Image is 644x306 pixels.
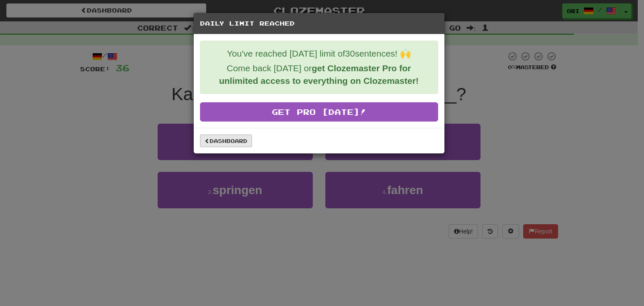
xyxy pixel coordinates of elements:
h5: Daily Limit Reached [200,19,438,28]
a: Dashboard [200,135,252,147]
a: Get Pro [DATE]! [200,102,438,122]
p: Come back [DATE] or [207,62,431,87]
p: You've reached [DATE] limit of 30 sentences! 🙌 [207,47,431,60]
strong: get Clozemaster Pro for unlimited access to everything on Clozemaster! [219,63,418,86]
